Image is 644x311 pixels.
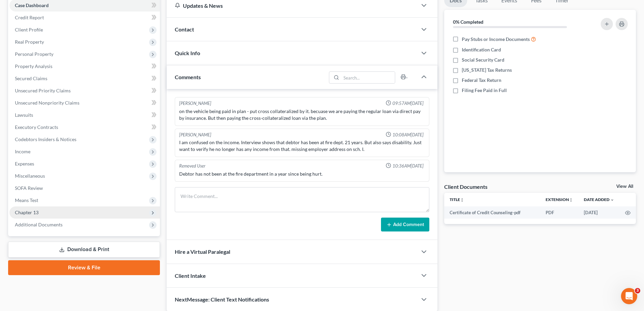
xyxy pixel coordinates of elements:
i: unfold_more [569,198,573,202]
span: Property Analysis [15,63,52,69]
span: Unsecured Priority Claims [15,88,71,93]
span: Credit Report [15,15,44,20]
td: PDF [540,206,578,219]
button: Add Comment [381,218,429,232]
a: SOFA Review [9,182,160,194]
td: Certificate of Credit Counseling-pdf [444,206,540,219]
a: Unsecured Nonpriority Claims [9,97,160,109]
span: Real Property [15,39,44,45]
div: Debtor has not been at the fire department in a year since being hurt. [179,171,425,177]
span: Income [15,149,30,154]
a: Download & Print [8,242,160,258]
span: Unsecured Nonpriority Claims [15,100,79,106]
strong: 0% Completed [453,19,483,25]
span: Comments [175,74,201,80]
span: [US_STATE] Tax Returns [462,67,512,73]
i: expand_more [610,198,614,202]
div: [PERSON_NAME] [179,100,211,107]
span: Means Test [15,197,38,203]
span: Personal Property [15,51,53,57]
a: Lawsuits [9,109,160,121]
a: Property Analysis [9,60,160,72]
span: Miscellaneous [15,173,45,179]
span: Executory Contracts [15,124,58,130]
div: I am confused on the income. Interview shows that debtor has been at fire dept. 21 years. But als... [179,139,425,153]
span: Secured Claims [15,75,47,81]
div: Client Documents [444,183,487,190]
span: Federal Tax Return [462,77,501,84]
span: Identification Card [462,46,501,53]
div: Updates & News [175,2,409,9]
a: Review & File [8,260,160,275]
span: Pay Stubs or Income Documents [462,36,530,43]
span: Chapter 13 [15,209,39,215]
span: Client Profile [15,27,43,32]
span: Expenses [15,161,34,166]
span: Codebtors Insiders & Notices [15,136,76,142]
span: Quick Info [175,50,200,56]
a: Titleunfold_more [450,197,464,202]
span: NextMessage: Client Text Notifications [175,296,269,303]
a: Unsecured Priority Claims [9,85,160,97]
a: Credit Report [9,12,160,24]
span: 09:57AM[DATE] [392,100,424,107]
a: Extensionunfold_more [546,197,573,202]
iframe: Intercom live chat [621,288,637,304]
div: [PERSON_NAME] [179,132,211,138]
a: Executory Contracts [9,121,160,133]
span: Filing Fee Paid in Full [462,87,507,94]
span: Additional Documents [15,222,63,227]
td: [DATE] [578,206,620,219]
span: Case Dashboard [15,2,49,8]
span: Social Security Card [462,57,504,63]
i: unfold_more [460,198,464,202]
span: SOFA Review [15,185,43,191]
span: Contact [175,26,194,32]
a: Secured Claims [9,72,160,85]
span: 10:36AM[DATE] [392,163,424,169]
div: on the vehicle being paid in plan - put cross collateralized by it. becuase we are paying the reg... [179,108,425,121]
div: Removed User [179,163,206,169]
a: Date Added expand_more [584,197,614,202]
span: 3 [635,288,640,293]
span: 10:08AM[DATE] [392,132,424,138]
span: Lawsuits [15,112,33,118]
span: Hire a Virtual Paralegal [175,248,230,255]
input: Search... [341,72,395,83]
span: Client Intake [175,272,206,279]
a: View All [616,184,633,189]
